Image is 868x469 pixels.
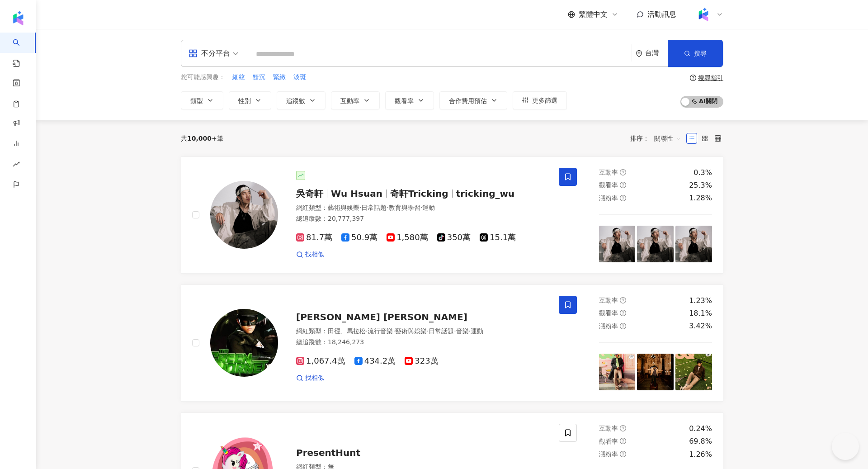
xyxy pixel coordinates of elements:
[232,72,245,82] button: 細紋
[296,447,360,458] span: PresentHunt
[210,309,278,377] img: KOL Avatar
[427,327,429,335] span: ·
[599,450,618,458] span: 漲粉率
[620,195,626,201] span: question-circle
[690,75,696,81] span: question-circle
[620,297,626,303] span: question-circle
[439,91,507,109] button: 合作費用預估
[689,321,712,331] div: 3.42%
[454,327,456,335] span: ·
[636,50,642,57] span: environment
[296,374,324,383] a: 找相似
[654,131,681,146] span: 關聯性
[456,188,515,199] span: tricking_wu
[449,97,487,104] span: 合作費用預估
[328,204,359,211] span: 藝術與娛樂
[296,204,548,213] div: 網紅類型 ：
[232,73,245,82] span: 細紋
[637,354,674,390] img: post-image
[331,188,382,199] span: Wu Hsuan
[513,91,567,109] button: 更多篩選
[181,73,225,82] span: 您可能感興趣：
[340,97,359,104] span: 互動率
[293,73,306,82] span: 淡斑
[532,97,557,104] span: 更多篩選
[273,72,286,82] button: 緊緻
[210,181,278,249] img: KOL Avatar
[331,91,380,109] button: 互動率
[393,327,395,335] span: ·
[599,169,618,176] span: 互動率
[389,204,420,211] span: 教育與學習
[368,327,393,335] span: 流行音樂
[689,180,712,190] div: 25.3%
[832,433,859,460] iframe: Help Scout Beacon - Open
[390,188,448,199] span: 奇軒Tricking
[328,327,366,335] span: 田徑、馬拉松
[359,204,361,211] span: ·
[637,226,674,262] img: post-image
[181,135,223,142] div: 共 筆
[305,374,324,383] span: 找相似
[599,322,618,330] span: 漲粉率
[645,49,668,57] div: 台灣
[647,10,676,19] span: 活動訊息
[620,438,626,444] span: question-circle
[296,327,548,336] div: 網紅類型 ：
[675,226,712,262] img: post-image
[689,436,712,446] div: 69.8%
[695,6,712,23] img: Kolr%20app%20icon%20%281%29.png
[293,72,307,82] button: 淡斑
[698,74,723,81] div: 搜尋指引
[395,97,414,104] span: 觀看率
[189,46,230,61] div: 不分平台
[189,49,198,58] span: appstore
[694,50,707,57] span: 搜尋
[11,11,25,25] img: logo icon
[599,194,618,202] span: 漲粉率
[693,168,712,178] div: 0.3%
[599,226,636,262] img: post-image
[13,33,31,68] a: search
[286,97,305,104] span: 追蹤數
[252,72,266,82] button: 黯沉
[296,188,323,199] span: 吳奇軒
[273,73,286,82] span: 緊緻
[385,91,434,109] button: 觀看率
[395,327,427,335] span: 藝術與娛樂
[277,91,325,109] button: 追蹤數
[689,296,712,306] div: 1.23%
[599,309,618,317] span: 觀看率
[387,204,388,211] span: ·
[630,131,686,146] div: 排序：
[689,308,712,318] div: 18.1%
[689,424,712,434] div: 0.24%
[181,284,723,402] a: KOL Avatar[PERSON_NAME] [PERSON_NAME]網紅類型：田徑、馬拉松·流行音樂·藝術與娛樂·日常話題·音樂·運動總追蹤數：18,246,2731,067.4萬434....
[620,169,626,175] span: question-circle
[599,354,636,390] img: post-image
[13,155,20,175] span: rise
[620,323,626,329] span: question-circle
[296,356,345,366] span: 1,067.4萬
[599,297,618,304] span: 互動率
[387,233,428,242] span: 1,580萬
[405,356,438,366] span: 323萬
[620,310,626,316] span: question-circle
[253,73,265,82] span: 黯沉
[689,193,712,203] div: 1.28%
[361,204,387,211] span: 日常話題
[420,204,422,211] span: ·
[296,214,548,223] div: 總追蹤數 ： 20,777,397
[296,233,332,242] span: 81.7萬
[366,327,368,335] span: ·
[456,327,469,335] span: 音樂
[471,327,483,335] span: 運動
[296,312,467,322] span: [PERSON_NAME] [PERSON_NAME]
[238,97,251,104] span: 性別
[599,425,618,432] span: 互動率
[296,250,324,259] a: 找相似
[181,91,223,109] button: 類型
[675,354,712,390] img: post-image
[668,40,723,67] button: 搜尋
[422,204,435,211] span: 運動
